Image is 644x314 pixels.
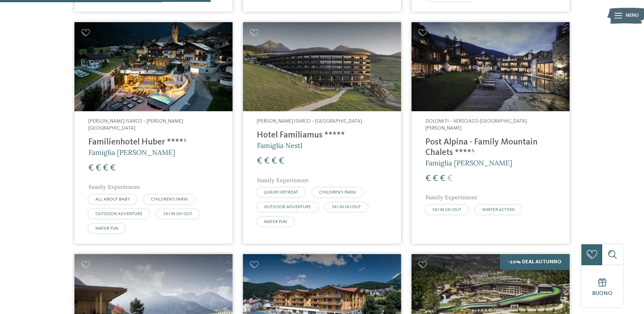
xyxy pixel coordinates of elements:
span: SKI-IN SKI-OUT [332,205,361,209]
span: Dolomiti – Versciaco-[GEOGRAPHIC_DATA][PERSON_NAME] [425,119,527,131]
span: LUXURY RETREAT [264,190,298,195]
span: € [88,163,94,173]
span: € [103,163,108,173]
span: € [257,157,262,166]
span: Buono [592,291,612,296]
span: Family Experiences [257,176,309,184]
span: OUTDOOR ADVENTURE [95,212,143,216]
span: € [440,174,445,183]
span: WATER FUN [95,226,118,231]
span: ALL ABOUT BABY [95,197,130,202]
a: Cercate un hotel per famiglie? Qui troverete solo i migliori! [PERSON_NAME] Isarco – [GEOGRAPHIC_... [243,22,401,244]
span: WINTER ACTION [482,208,514,212]
img: Post Alpina - Family Mountain Chalets ****ˢ [411,22,570,111]
img: Cercate un hotel per famiglie? Qui troverete solo i migliori! [74,22,233,111]
h4: Post Alpina - Family Mountain Chalets ****ˢ [425,137,556,158]
span: € [110,163,116,173]
span: OUTDOOR ADVENTURE [264,205,311,209]
span: [PERSON_NAME] Isarco – [PERSON_NAME]-[GEOGRAPHIC_DATA] [88,119,184,131]
span: Famiglia [PERSON_NAME] [88,148,175,157]
span: € [433,174,438,183]
span: SKI-IN SKI-OUT [163,212,192,216]
a: Buono [581,265,623,307]
a: Cercate un hotel per famiglie? Qui troverete solo i migliori! Dolomiti – Versciaco-[GEOGRAPHIC_DA... [411,22,570,244]
h4: Familienhotel Huber ****ˢ [88,137,219,148]
span: CHILDREN’S FARM [151,197,188,202]
a: Cercate un hotel per famiglie? Qui troverete solo i migliori! [PERSON_NAME] Isarco – [PERSON_NAME... [74,22,233,244]
span: Famiglia [PERSON_NAME] [425,158,512,167]
span: Family Experiences [425,194,477,201]
img: Cercate un hotel per famiglie? Qui troverete solo i migliori! [243,22,401,111]
span: [PERSON_NAME] Isarco – [GEOGRAPHIC_DATA] [257,119,362,124]
span: € [271,157,277,166]
span: WATER FUN [264,220,287,224]
span: Famiglia Nestl [257,141,303,150]
span: € [279,157,284,166]
span: € [264,157,270,166]
span: SKI-IN SKI-OUT [432,208,461,212]
span: € [96,163,101,173]
span: € [447,174,453,183]
span: Family Experiences [88,183,140,190]
span: € [425,174,431,183]
span: CHILDREN’S FARM [319,190,356,195]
